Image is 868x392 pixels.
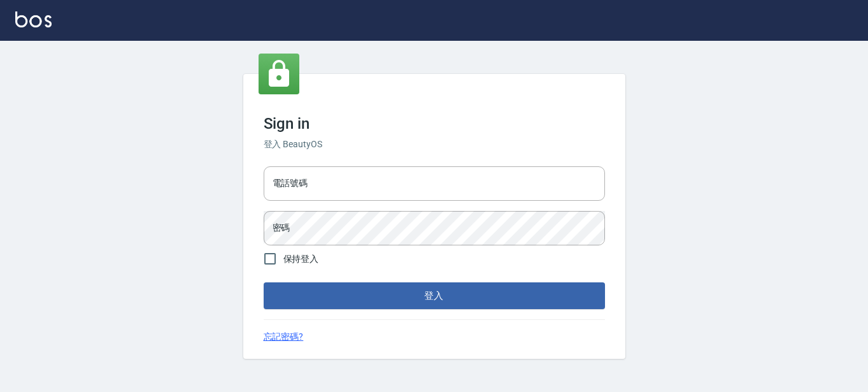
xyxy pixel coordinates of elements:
[264,282,605,309] button: 登入
[264,138,605,151] h6: 登入 BeautyOS
[283,252,319,266] span: 保持登入
[264,115,605,133] h3: Sign in
[264,330,304,344] a: 忘記密碼?
[15,11,52,27] img: Logo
